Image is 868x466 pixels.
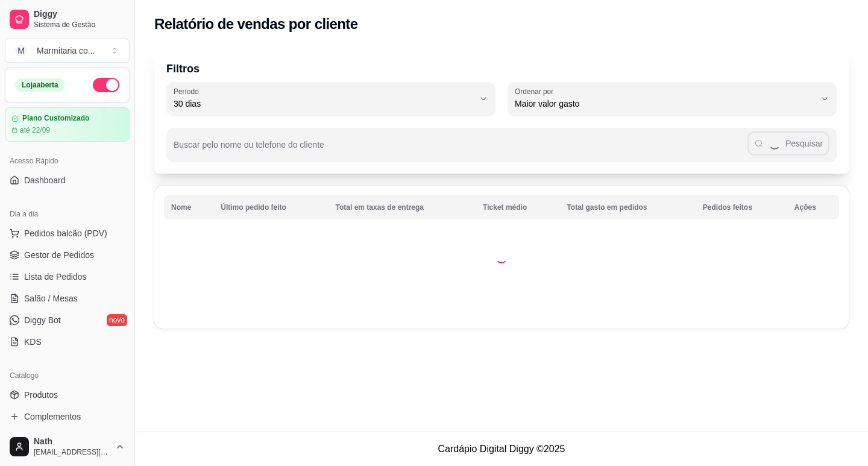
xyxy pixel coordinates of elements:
[5,39,130,63] button: Select a team
[34,447,110,457] span: [EMAIL_ADDRESS][DOMAIN_NAME]
[37,45,95,57] div: Marmitaria co ...
[5,432,130,461] button: Nath[EMAIL_ADDRESS][DOMAIN_NAME]
[24,389,58,401] span: Produtos
[34,436,110,447] span: Nath
[5,385,130,405] a: Produtos
[24,249,94,261] span: Gestor de Pedidos
[166,60,837,77] p: Filtros
[24,227,107,239] span: Pedidos balcão (PDV)
[5,267,130,286] a: Lista de Pedidos
[5,171,130,190] a: Dashboard
[24,336,42,348] span: KDS
[34,9,125,20] span: Diggy
[22,114,89,123] article: Plano Customizado
[166,82,495,116] button: Período30 dias
[93,78,119,92] button: Alterar Status
[174,98,474,110] span: 30 dias
[174,86,203,96] label: Período
[24,174,66,186] span: Dashboard
[24,271,87,283] span: Lista de Pedidos
[508,82,837,116] button: Ordenar porMaior valor gasto
[24,292,78,304] span: Salão / Mesas
[5,366,130,385] div: Catálogo
[495,251,508,263] div: Loading
[5,204,130,224] div: Dia a dia
[24,411,81,423] span: Complementos
[15,78,65,92] div: Loja aberta
[15,45,27,57] span: M
[34,20,125,30] span: Sistema de Gestão
[5,5,130,34] a: DiggySistema de Gestão
[154,14,358,34] h2: Relatório de vendas por cliente
[24,314,61,326] span: Diggy Bot
[515,86,558,96] label: Ordenar por
[5,224,130,243] button: Pedidos balcão (PDV)
[5,310,130,330] a: Diggy Botnovo
[5,289,130,308] a: Salão / Mesas
[5,245,130,265] a: Gestor de Pedidos
[5,407,130,426] a: Complementos
[5,151,130,171] div: Acesso Rápido
[135,432,868,466] footer: Cardápio Digital Diggy © 2025
[5,107,130,142] a: Plano Customizadoaté 22/09
[20,125,50,135] article: até 22/09
[515,98,815,110] span: Maior valor gasto
[174,143,747,156] input: Buscar pelo nome ou telefone do cliente
[5,332,130,351] a: KDS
